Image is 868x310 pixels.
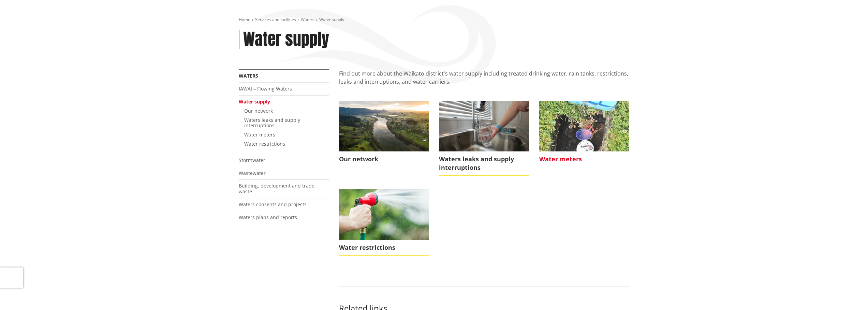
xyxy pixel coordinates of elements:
[239,214,297,221] a: Waters plans and reports
[239,98,270,105] a: Water supply
[239,72,258,79] a: Waters
[239,201,307,208] a: Waters consents and projects
[244,117,300,129] a: Waters leaks and supply interruptions
[244,108,273,114] a: Our network
[837,281,861,306] iframe: Messenger Launcher
[301,17,314,22] a: Waters
[339,189,429,240] img: water restriction
[339,151,429,167] span: Our network
[239,17,630,23] nav: breadcrumb
[255,17,296,22] a: Services and facilities
[244,141,285,147] a: Water restrictions
[539,101,629,151] img: water meter
[239,157,265,163] a: Stormwater
[239,170,266,176] a: Wastewater
[339,101,429,151] img: Waikato Te Awa
[319,17,344,22] span: Water supply
[539,101,629,167] a: Water meters
[239,17,250,22] a: Home
[539,151,629,167] span: Water meters
[239,85,292,92] a: IAWAI – Flowing Waters
[439,151,529,176] span: Waters leaks and supply interruptions
[243,30,329,49] h1: Water supply
[244,131,275,138] a: Water meters
[339,240,429,256] span: Water restrictions
[339,69,630,94] p: Find out more about the Waikato district's water supply including treated drinking water, rain ta...
[439,101,529,176] a: Waters leaks and supply interruptions
[439,101,529,151] img: water image
[339,189,429,256] a: Water restrictions
[239,182,314,195] a: Building, development and trade waste
[339,101,429,167] a: Our network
